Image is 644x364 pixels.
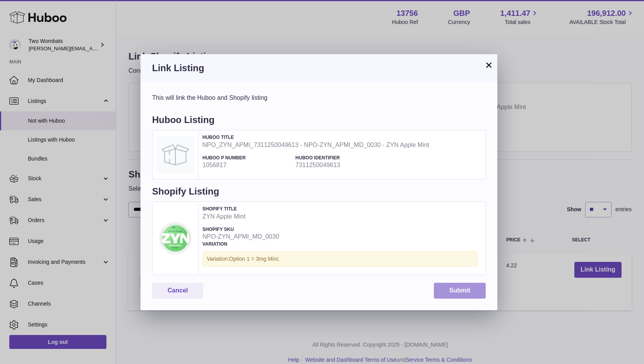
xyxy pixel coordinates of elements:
span: Option 1 = 3mg Mini; [229,256,279,262]
h3: Link Listing [152,62,486,74]
h4: Variation [202,241,478,247]
strong: NPO-ZYN_APMI_MD_0030 [202,232,291,241]
strong: NPO_ZYN_APMI_7311250049613 - NPO-ZYN_APMI_MD_0030 - ZYN Apple Mint [202,141,478,149]
h4: Huboo Title [202,134,478,140]
button: Submit [434,283,486,299]
img: NPO_ZYN_APMI_7311250049613 - NPO-ZYN_APMI_MD_0030 - ZYN Apple Mint [156,136,194,174]
h4: Huboo P number [202,155,291,161]
button: Cancel [152,283,203,299]
h4: Shopify Title [202,206,478,212]
h4: Shopify SKU [202,226,291,232]
h4: Shopify Listing [152,185,486,202]
img: ZYN Apple Mint [156,219,194,257]
h4: Huboo Listing [152,114,486,130]
div: This will link the Huboo and Shopify listing [152,94,486,102]
strong: ZYN Apple Mint [202,212,478,221]
strong: 7311250049613 [295,161,384,169]
strong: 1056817 [202,161,291,169]
div: Variation: [202,251,478,267]
h4: Huboo Identifier [295,155,384,161]
button: × [484,60,493,70]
